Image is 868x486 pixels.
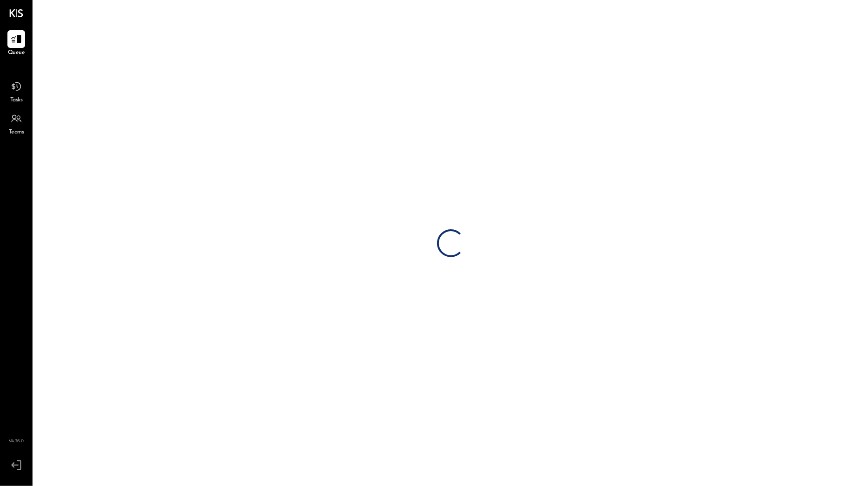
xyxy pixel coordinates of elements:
span: Queue [8,49,25,57]
a: Tasks [0,78,32,105]
a: Queue [0,30,32,57]
span: Tasks [10,96,23,105]
span: Teams [9,128,24,137]
a: Teams [0,110,32,137]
